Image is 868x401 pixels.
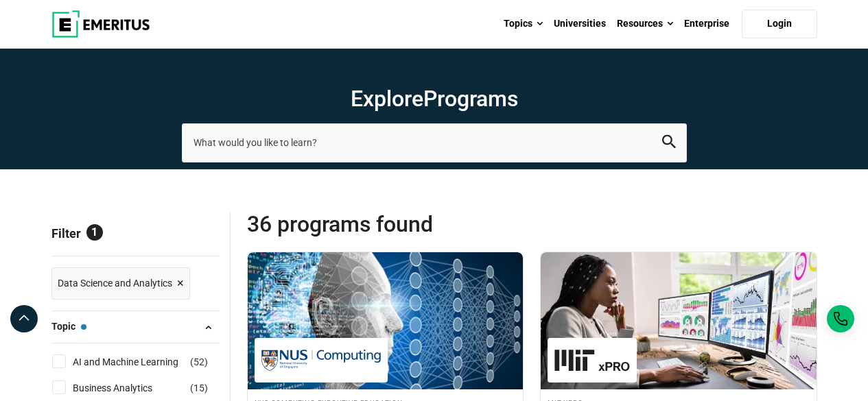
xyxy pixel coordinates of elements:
[190,354,208,369] span: ( )
[51,317,219,337] button: Topic
[248,252,524,389] img: Machine Learning and Data Analytics using Python | Online AI and Machine Learning Course
[182,123,687,162] input: search-page
[742,10,817,38] a: Login
[423,86,518,112] span: Programs
[193,382,204,393] span: 15
[73,380,180,396] a: Business Analytics
[193,356,204,367] span: 52
[182,85,687,112] h1: Explore
[541,252,817,389] img: Professional Certificate in Data Science and Analytics | Online Data Science and Analytics Course
[51,210,219,256] p: Filter
[176,226,219,244] a: Reset all
[190,380,208,396] span: ( )
[73,354,206,369] a: AI and Machine Learning
[58,276,172,291] span: Data Science and Analytics
[247,210,532,238] span: 36 Programs found
[51,267,190,300] a: Data Science and Analytics ×
[662,135,676,151] button: search
[554,345,630,376] img: MIT xPRO
[662,138,676,151] a: search
[51,319,86,334] span: Topic
[177,274,184,293] span: ×
[261,345,381,376] img: NUS Computing Executive Education
[86,224,103,241] span: 1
